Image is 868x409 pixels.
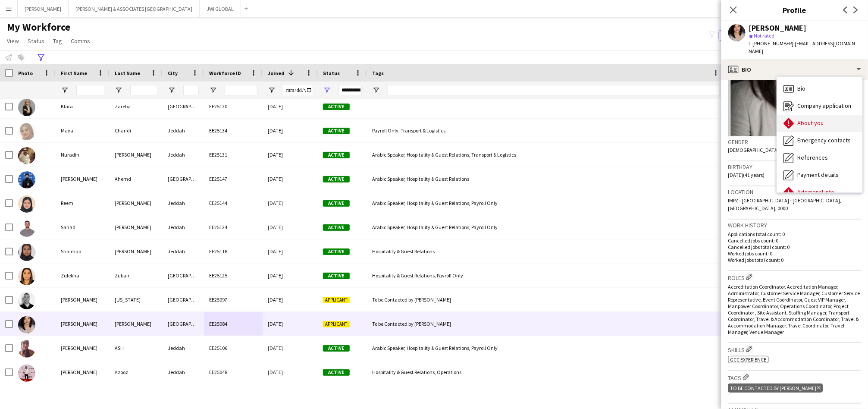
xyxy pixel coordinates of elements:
span: GCC Experience [730,356,767,363]
div: [DATE] [263,119,318,142]
h3: Work history [728,221,861,229]
span: My Workforce [7,21,70,34]
span: Active [323,176,350,182]
span: Active [323,249,350,255]
h3: Roles [728,273,861,282]
h3: Location [728,188,861,196]
img: Andrea Montana [18,292,35,309]
div: Azooz [110,360,163,384]
span: Active [323,224,350,231]
button: JWI GLOBAL [200,0,241,17]
div: To be Contacted by [PERSON_NAME] [367,312,725,336]
div: EE25097 [204,288,263,311]
div: EE25125 [204,264,263,287]
span: Tag [53,37,62,45]
div: Maya [56,119,110,142]
div: Additional info [777,184,862,201]
div: [DATE] [263,360,318,384]
div: [DATE] [263,191,318,215]
div: Staff [110,384,163,408]
span: Joined [268,70,285,76]
button: Open Filter Menu [61,86,69,94]
img: Maya Charidi [18,123,35,140]
span: Active [323,273,350,279]
div: [GEOGRAPHIC_DATA] [163,167,204,191]
div: [DATE] [263,94,318,118]
div: Emergency contacts [777,132,862,149]
span: References [798,154,828,161]
div: Reem [56,191,110,215]
div: EE25124 [204,215,263,239]
div: Hospitality & Guest Relations, Operations [367,360,725,384]
h3: Gender [728,138,861,146]
span: Active [323,152,350,158]
div: [DATE] [263,143,318,167]
div: [GEOGRAPHIC_DATA] [163,94,204,118]
div: [PERSON_NAME] [110,215,163,239]
div: To be Contacted by [PERSON_NAME] [367,288,725,311]
div: References [777,149,862,167]
button: Everyone5,944 [719,30,762,41]
span: Company application [798,102,852,110]
span: [DATE] (41 years) [728,172,765,178]
img: Haneen ASH [18,340,35,358]
div: Ahemd [110,167,163,191]
input: Workforce ID Filter Input [225,85,257,95]
img: Reem Ahmed [18,195,35,213]
img: Klara Zareba [18,99,35,116]
input: Joined Filter Input [283,85,313,95]
div: [PERSON_NAME] [56,312,110,336]
span: Active [323,345,350,352]
div: [PERSON_NAME] [56,336,110,360]
div: Zareba [110,94,163,118]
span: t. [PHONE_NUMBER] [749,40,794,47]
span: Accreditation Coordinator, Accreditation Manager, Administrator, Customer Service Manager, Custom... [728,283,860,335]
div: [DATE] [263,167,318,191]
div: [GEOGRAPHIC_DATA] [163,384,204,408]
div: Jeddah [163,336,204,360]
button: Open Filter Menu [372,86,380,94]
span: Last Name [115,70,140,76]
div: Arabic Speaker, Hospitality & Guest Relations, Transport & Logistics [367,143,725,167]
div: [PERSON_NAME] [110,191,163,215]
span: Photo [18,70,33,76]
img: Zulekha Zubair [18,268,35,285]
button: Open Filter Menu [209,86,217,94]
span: Status [323,70,340,76]
span: Additional info [798,188,835,196]
input: Tags Filter Input [388,85,720,95]
div: Shaimaa [56,239,110,263]
span: IMPZ - [GEOGRAPHIC_DATA] - [GEOGRAPHIC_DATA], [GEOGRAPHIC_DATA], 0000 [728,197,842,211]
div: EE25048 [204,360,263,384]
div: [DATE] [263,215,318,239]
span: Active [323,104,350,110]
div: Jeddah [163,239,204,263]
div: EE25040 [204,384,263,408]
span: Emergency contacts [798,136,851,144]
button: Open Filter Menu [268,86,276,94]
div: Arabic Speaker, Hospitality & Guest Relations [367,167,725,191]
div: Arabic Speaker, Hospitality & Guest Relations, Payroll Only [367,336,725,360]
div: [DATE] [263,288,318,311]
div: Klara [56,94,110,118]
input: City Filter Input [183,85,199,95]
img: Sanad Hourani [18,220,35,237]
button: Open Filter Menu [115,86,122,94]
div: Arabic Speaker, Hospitality & Guest Relations, Payroll Only [367,215,725,239]
a: Comms [67,35,94,47]
div: [DATE] [263,239,318,263]
div: [GEOGRAPHIC_DATA] [163,312,204,336]
div: Jeddah [163,119,204,142]
span: City [168,70,178,76]
div: EE25120 [204,94,263,118]
img: Anna Grace Cerda [18,316,35,333]
div: Nuradin [56,143,110,167]
div: Payment details [777,167,862,184]
div: [DATE] [263,336,318,360]
div: EE25118 [204,239,263,263]
div: ASH [110,336,163,360]
h3: Tags [728,373,861,382]
span: Active [323,128,350,134]
div: EE25131 [204,143,263,167]
div: EE25144 [204,191,263,215]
